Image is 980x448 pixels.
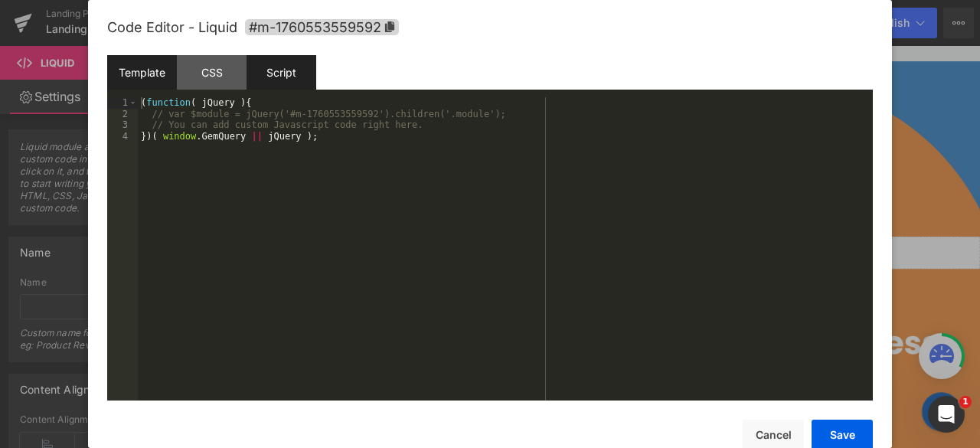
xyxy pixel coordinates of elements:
[107,131,138,142] div: 4
[928,396,965,433] iframe: Intercom live chat
[177,55,247,90] div: CSS
[107,109,138,120] div: 2
[107,97,138,109] div: 1
[959,396,972,408] span: 1
[107,119,138,131] div: 3
[107,19,237,35] span: Code Editor - Liquid
[247,55,316,90] div: Script
[245,19,399,35] span: Click to copy
[107,55,177,90] div: Template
